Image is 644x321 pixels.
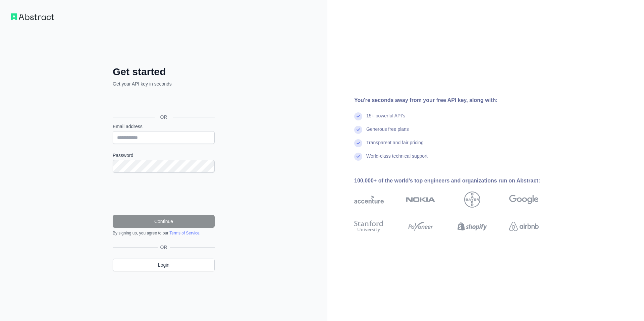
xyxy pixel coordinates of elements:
[155,114,173,120] span: OR
[113,66,215,78] h2: Get started
[366,139,424,153] div: Transparent and fair pricing
[509,192,539,208] img: google
[354,139,362,147] img: check mark
[109,95,217,109] iframe: Sign in with Google Button
[354,177,560,185] div: 100,000+ of the world's top engineers and organizations run on Abstract:
[113,215,215,228] button: Continue
[354,112,362,120] img: check mark
[354,96,560,104] div: You're seconds away from your free API key, along with:
[113,123,215,130] label: Email address
[354,153,362,161] img: check mark
[458,219,487,234] img: shopify
[113,81,215,87] p: Get your API key in seconds
[113,230,215,236] div: By signing up, you agree to our .
[158,244,170,251] span: OR
[354,219,384,234] img: stanford university
[366,153,428,166] div: World-class technical support
[113,259,215,271] a: Login
[113,152,215,159] label: Password
[11,13,54,20] img: Workflow
[464,192,480,208] img: bayer
[113,181,215,207] iframe: reCAPTCHA
[169,231,199,235] a: Terms of Service
[366,126,409,139] div: Generous free plans
[366,112,405,126] div: 15+ powerful API's
[354,192,384,208] img: accenture
[406,219,435,234] img: payoneer
[354,126,362,134] img: check mark
[509,219,539,234] img: airbnb
[406,192,435,208] img: nokia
